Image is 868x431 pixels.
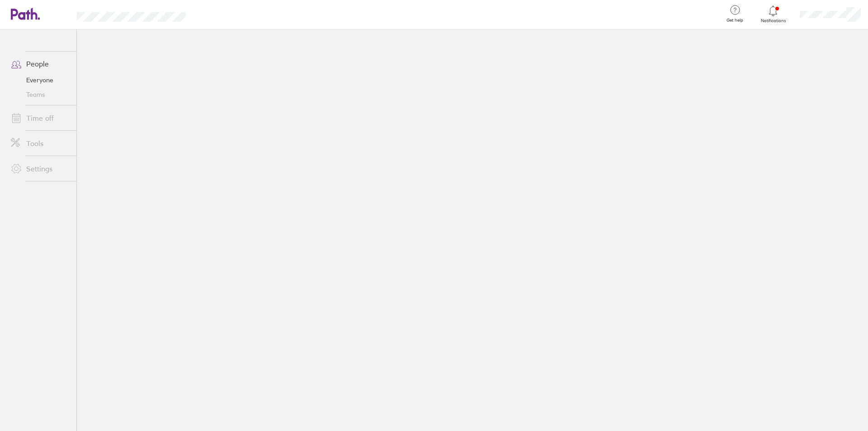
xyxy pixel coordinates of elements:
a: People [4,55,76,73]
a: Notifications [759,5,788,24]
a: Everyone [4,73,76,87]
a: Time off [4,109,76,127]
a: Teams [4,87,76,102]
a: Settings [4,160,76,178]
span: Notifications [759,18,788,24]
a: Tools [4,134,76,152]
span: Get help [720,18,750,23]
